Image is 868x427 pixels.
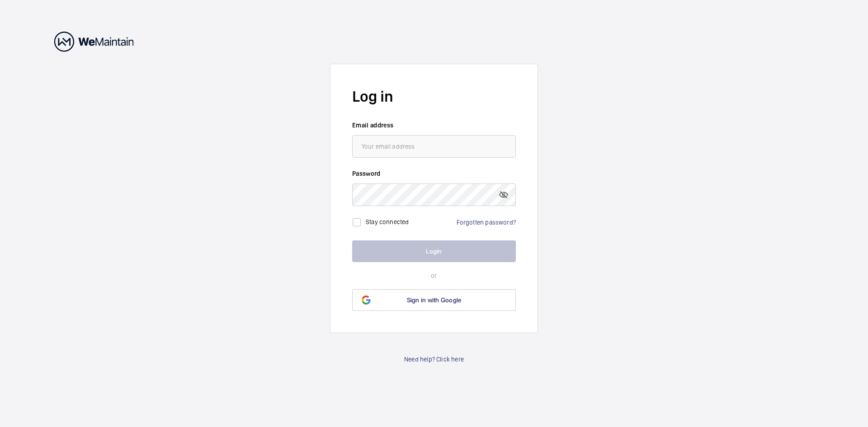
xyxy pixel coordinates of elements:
span: Sign in with Google [407,296,462,304]
p: or [352,271,516,280]
a: Need help? Click here [404,355,464,364]
h2: Log in [352,86,516,107]
label: Email address [352,121,516,130]
label: Stay connected [366,218,409,225]
button: Login [352,240,516,262]
a: Forgotten password? [457,219,516,226]
label: Password [352,169,516,178]
input: Your email address [352,135,516,158]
